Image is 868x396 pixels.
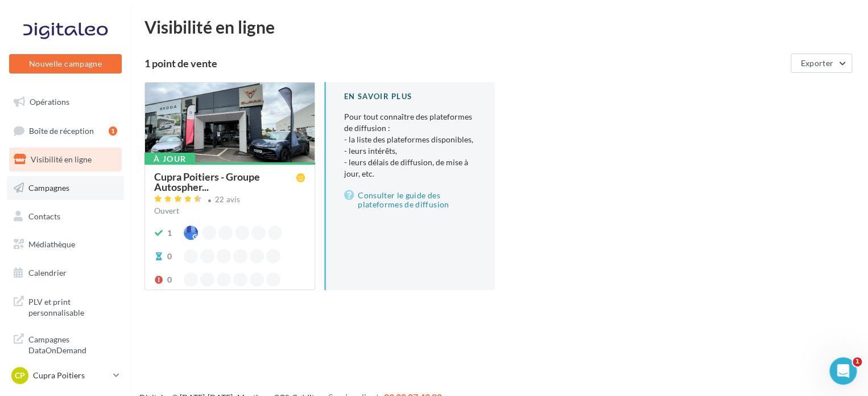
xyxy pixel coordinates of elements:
[344,145,477,157] li: - leurs intérêts,
[7,176,124,200] a: Campagnes
[7,232,124,256] a: Médiathèque
[7,119,124,143] a: Boîte de réception1
[853,357,862,366] span: 1
[167,274,172,285] div: 0
[28,211,60,221] span: Contacts
[28,332,117,356] span: Campagnes DataOnDemand
[167,251,172,262] div: 0
[154,206,179,215] span: Ouvert
[154,172,296,192] span: Cupra Poitiers - Groupe Autospher...
[33,370,109,381] p: Cupra Poitiers
[28,183,69,193] span: Campagnes
[800,58,833,68] span: Exporter
[29,125,94,135] span: Boîte de réception
[9,365,122,386] a: CP Cupra Poitiers
[7,327,124,361] a: Campagnes DataOnDemand
[9,54,122,74] button: Nouvelle campagne
[154,194,305,207] a: 22 avis
[7,90,124,114] a: Opérations
[7,148,124,172] a: Visibilité en ligne
[791,54,852,73] button: Exporter
[167,227,172,239] div: 1
[31,154,92,164] span: Visibilité en ligne
[28,268,67,277] span: Calendrier
[144,58,786,68] div: 1 point de vente
[30,97,69,107] span: Opérations
[7,205,124,228] a: Contacts
[344,111,477,179] p: Pour tout connaître des plateformes de diffusion :
[344,189,477,211] a: Consulter le guide des plateformes de diffusion
[28,294,117,319] span: PLV et print personnalisable
[144,153,195,165] div: À jour
[15,370,25,381] span: CP
[344,157,477,179] li: - leurs délais de diffusion, de mise à jour, etc.
[215,196,240,203] div: 22 avis
[144,18,854,35] div: Visibilité en ligne
[829,357,857,385] iframe: Intercom live chat
[7,289,124,323] a: PLV et print personnalisable
[7,261,124,285] a: Calendrier
[344,91,477,102] div: En savoir plus
[109,126,117,136] div: 1
[28,239,75,249] span: Médiathèque
[344,134,477,145] li: - la liste des plateformes disponibles,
